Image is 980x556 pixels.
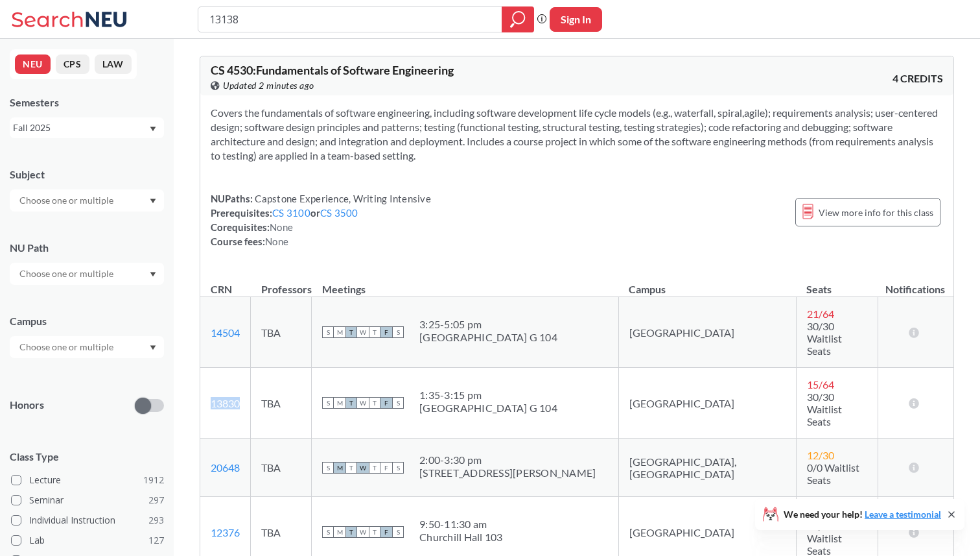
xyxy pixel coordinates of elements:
[148,493,164,507] span: 297
[618,439,796,497] td: [GEOGRAPHIC_DATA], [GEOGRAPHIC_DATA]
[878,269,953,297] th: Notifications
[13,339,122,355] input: Choose one or multiple
[95,54,132,74] button: LAW
[211,461,240,474] a: 20648
[10,314,164,328] div: Campus
[211,63,454,77] span: CS 4530 : Fundamentals of Software Engineering
[251,297,312,368] td: TBA
[11,512,164,529] label: Individual Instruction
[322,526,334,538] span: S
[10,95,164,110] div: Semesters
[150,272,156,277] svg: Dropdown arrow
[272,207,310,219] a: CS 3100
[807,308,834,320] span: 21 / 64
[369,326,380,338] span: T
[253,193,431,204] span: Capstone Experience, Writing Intensive
[345,397,357,409] span: T
[150,199,156,204] svg: Dropdown arrow
[419,318,557,331] div: 3:25 - 5:05 pm
[419,331,557,344] div: [GEOGRAPHIC_DATA] G 104
[150,127,156,132] svg: Dropdown arrow
[251,368,312,439] td: TBA
[10,167,164,182] div: Subject
[369,526,380,538] span: T
[510,10,526,29] svg: magnifying glass
[357,526,369,538] span: W
[223,79,314,93] span: Updated 2 minutes ago
[322,462,334,474] span: S
[819,204,933,221] span: View more info for this class
[251,439,312,497] td: TBA
[11,472,164,489] label: Lecture
[369,462,380,474] span: T
[392,326,404,338] span: S
[148,533,164,548] span: 127
[419,402,557,415] div: [GEOGRAPHIC_DATA] G 104
[807,449,834,461] span: 12 / 30
[892,71,943,86] span: 4 CREDITS
[10,117,164,138] div: Fall 2025Dropdown arrow
[380,526,392,538] span: F
[211,282,232,296] div: CRN
[322,326,334,338] span: S
[322,397,334,409] span: S
[251,269,312,297] th: Professors
[380,462,392,474] span: F
[13,121,148,135] div: Fall 2025
[550,7,602,32] button: Sign In
[419,518,503,531] div: 9:50 - 11:30 am
[312,269,619,297] th: Meetings
[150,345,156,350] svg: Dropdown arrow
[807,320,842,357] span: 30/30 Waitlist Seats
[784,510,941,519] span: We need your help!
[807,391,842,428] span: 30/30 Waitlist Seats
[10,450,164,464] span: Class Type
[211,106,943,163] section: Covers the fundamentals of software engineering, including software development life cycle models...
[345,326,357,338] span: T
[208,8,493,30] input: Class, professor, course number, "phrase"
[10,336,164,358] div: Dropdown arrow
[357,326,369,338] span: W
[148,513,164,527] span: 293
[357,397,369,409] span: W
[10,189,164,212] div: Dropdown arrow
[211,326,240,339] a: 14504
[369,397,380,409] span: T
[419,389,557,402] div: 1:35 - 3:15 pm
[334,462,345,474] span: M
[380,397,392,409] span: F
[10,263,164,285] div: Dropdown arrow
[13,193,122,208] input: Choose one or multiple
[392,397,404,409] span: S
[392,462,404,474] span: S
[13,266,122,282] input: Choose one or multiple
[320,207,358,219] a: CS 3500
[419,531,503,544] div: Churchill Hall 103
[618,269,796,297] th: Campus
[143,473,164,487] span: 1912
[270,221,293,233] span: None
[618,368,796,439] td: [GEOGRAPHIC_DATA]
[211,397,240,409] a: 13830
[10,398,44,413] p: Honors
[345,462,357,474] span: T
[807,378,834,391] span: 15 / 64
[10,241,164,255] div: NU Path
[265,236,288,247] span: None
[334,326,345,338] span: M
[211,191,431,248] div: NUPaths: Prerequisites: or Corequisites: Course fees:
[15,54,51,74] button: NEU
[807,461,859,486] span: 0/0 Waitlist Seats
[419,453,596,466] div: 2:00 - 3:30 pm
[502,6,534,32] div: magnifying glass
[618,297,796,368] td: [GEOGRAPHIC_DATA]
[345,526,357,538] span: T
[357,462,369,474] span: W
[380,326,392,338] span: F
[11,532,164,549] label: Lab
[419,466,596,479] div: [STREET_ADDRESS][PERSON_NAME]
[796,269,878,297] th: Seats
[392,526,404,538] span: S
[334,397,345,409] span: M
[334,526,345,538] span: M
